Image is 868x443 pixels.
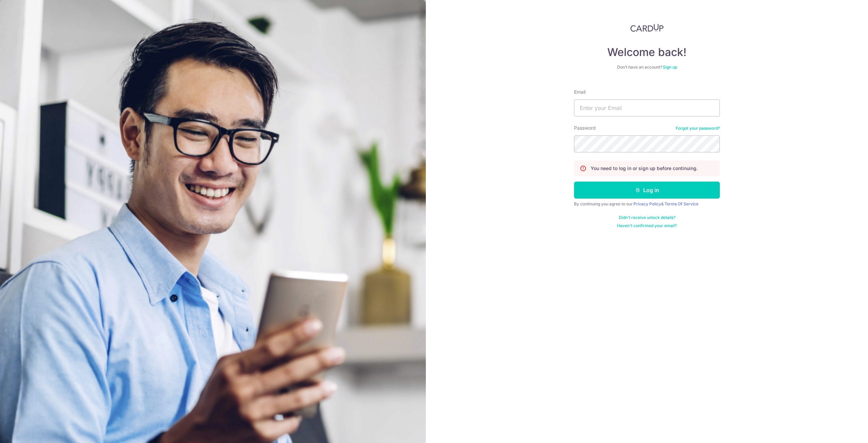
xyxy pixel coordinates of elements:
[665,201,698,206] a: Terms Of Service
[676,126,720,131] a: Forgot your password?
[619,215,675,220] a: Didn't receive unlock details?
[574,182,720,199] button: Log in
[663,64,677,70] a: Sign up
[591,165,698,172] p: You need to log in or sign up before continuing.
[630,24,664,32] img: CardUp Logo
[574,89,586,95] label: Email
[574,125,596,131] label: Password
[633,201,661,206] a: Privacy Policy
[574,64,720,70] div: Don’t have an account?
[574,45,720,59] h4: Welcome back!
[574,201,720,207] div: By continuing you agree to our &
[574,99,720,116] input: Enter your Email
[617,223,677,228] a: Haven't confirmed your email?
